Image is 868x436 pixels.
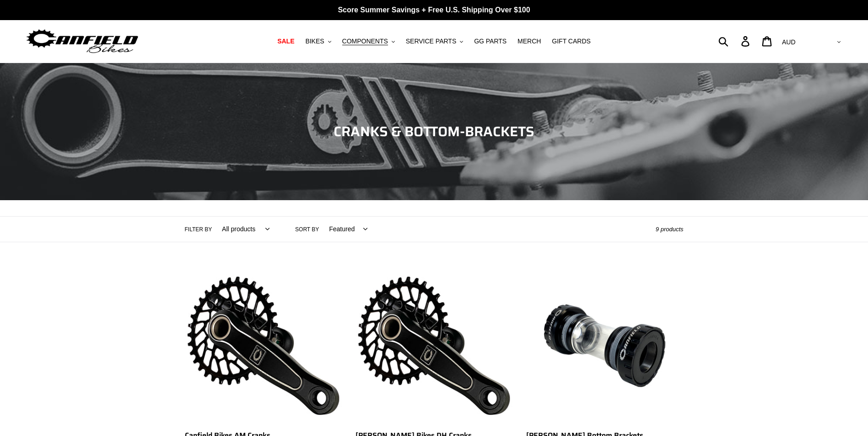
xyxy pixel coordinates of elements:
button: COMPONENTS [338,35,399,48]
button: SERVICE PARTS [401,35,468,48]
span: GIFT CARDS [552,37,591,45]
a: GG PARTS [469,35,511,48]
img: Canfield Bikes [25,27,140,56]
span: SALE [277,37,294,45]
span: MERCH [518,37,541,45]
span: COMPONENTS [342,37,388,45]
span: SERVICE PARTS [406,37,456,45]
a: GIFT CARDS [547,35,595,48]
label: Filter by [185,225,212,234]
input: Search [723,31,747,51]
span: 9 products [656,226,684,233]
span: BIKES [305,37,324,45]
span: GG PARTS [474,37,507,45]
span: CRANKS & BOTTOM-BRACKETS [334,121,534,142]
a: SALE [273,35,299,48]
label: Sort by [295,225,319,234]
button: BIKES [301,35,335,48]
a: MERCH [513,35,545,48]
